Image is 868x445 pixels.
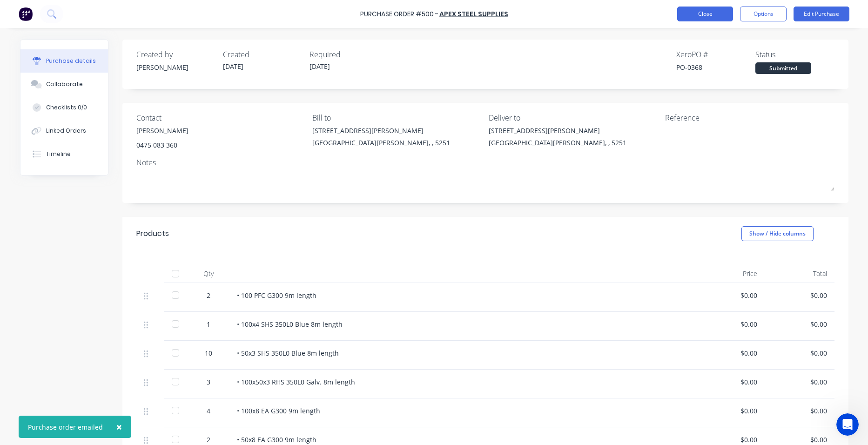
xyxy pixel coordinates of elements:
[20,142,108,166] button: Timeline
[489,112,658,123] div: Deliver to
[489,126,626,135] div: [STREET_ADDRESS][PERSON_NAME]
[136,62,215,72] div: [PERSON_NAME]
[46,57,96,65] div: Purchase details
[46,150,71,158] div: Timeline
[20,73,108,96] button: Collaborate
[20,96,108,119] button: Checklists 0/0
[19,7,33,21] img: Factory
[20,119,108,142] button: Linked Orders
[702,377,757,387] div: $0.00
[755,62,811,74] div: Submitted
[237,435,687,445] div: • 50x8 EA G300 9m length
[702,406,757,416] div: $0.00
[136,157,834,168] div: Notes
[489,138,626,148] div: [GEOGRAPHIC_DATA][PERSON_NAME], , 5251
[794,7,849,21] button: Edit Purchase
[439,9,508,19] a: Apex Steel Supplies
[765,264,834,283] div: Total
[136,228,169,239] div: Products
[702,290,757,300] div: $0.00
[116,420,122,433] span: ×
[46,103,87,112] div: Checklists 0/0
[310,49,389,60] div: Required
[237,377,687,387] div: • 100x50x3 RHS 350L0 Galv. 8m length
[237,406,687,416] div: • 100x8 EA G300 9m length
[702,319,757,329] div: $0.00
[665,112,834,123] div: Reference
[677,7,733,21] button: Close
[772,290,827,300] div: $0.00
[136,112,306,123] div: Contact
[136,49,215,60] div: Created by
[188,264,229,283] div: Qty
[195,319,222,329] div: 1
[702,348,757,358] div: $0.00
[195,435,222,445] div: 2
[741,226,814,241] button: Show / Hide columns
[136,126,188,135] div: [PERSON_NAME]
[312,138,450,148] div: [GEOGRAPHIC_DATA][PERSON_NAME], , 5251
[237,290,687,300] div: • 100 PFC G300 9m length
[136,140,188,150] div: 0475 083 360
[20,49,108,73] button: Purchase details
[312,126,450,135] div: [STREET_ADDRESS][PERSON_NAME]
[237,319,687,329] div: • 100x4 SHS 350L0 Blue 8m length
[772,319,827,329] div: $0.00
[740,7,787,21] button: Options
[695,264,765,283] div: Price
[772,435,827,445] div: $0.00
[46,127,86,135] div: Linked Orders
[676,49,755,60] div: Xero PO #
[772,348,827,358] div: $0.00
[702,435,757,445] div: $0.00
[312,112,482,123] div: Bill to
[28,422,103,432] div: Purchase order emailed
[772,406,827,416] div: $0.00
[772,377,827,387] div: $0.00
[195,406,222,416] div: 4
[195,377,222,387] div: 3
[195,348,222,358] div: 10
[360,9,438,19] div: Purchase Order #500 -
[676,62,755,72] div: PO-0368
[195,290,222,300] div: 2
[223,49,302,60] div: Created
[46,80,83,88] div: Collaborate
[237,348,687,358] div: • 50x3 SHS 350L0 Blue 8m length
[107,416,131,438] button: Close
[836,413,859,436] iframe: Intercom live chat
[755,49,834,60] div: Status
